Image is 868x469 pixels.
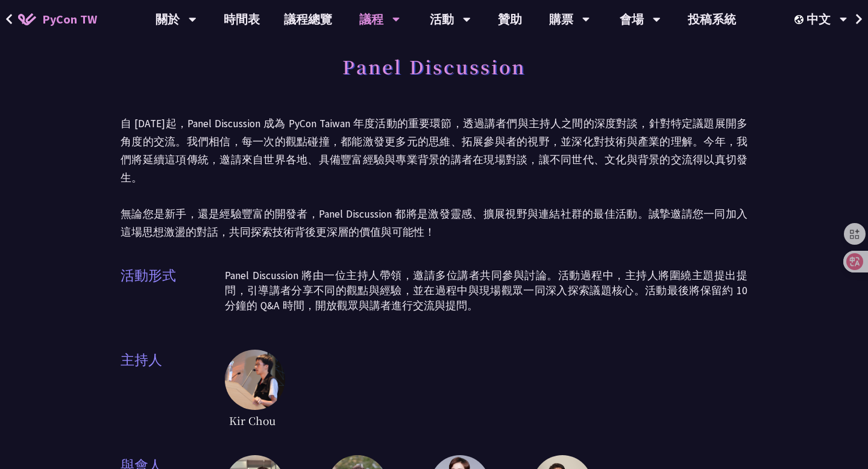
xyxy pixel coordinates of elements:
span: 主持人 [121,350,225,431]
span: 活動形式 [121,265,225,326]
span: PyCon TW [42,10,97,28]
img: Kir Chou [225,350,285,410]
img: Locale Icon [794,15,807,24]
span: Kir Chou [225,410,279,431]
img: Home icon of PyCon TW 2025 [18,13,36,25]
p: 自 [DATE]起，Panel Discussion 成為 PyCon Taiwan 年度活動的重要環節，透過講者們與主持人之間的深度對談，針對特定議題展開多角度的交流。我們相信，每一次的觀點碰... [121,115,747,241]
h1: Panel Discussion [342,48,526,84]
p: Panel Discussion 將由一位主持人帶領，邀請多位講者共同參與討論。活動過程中，主持人將圍繞主題提出提問，引導講者分享不同的觀點與經驗，並在過程中與現場觀眾一同深入探索議題核心。活動... [225,268,747,313]
a: PyCon TW [6,4,109,34]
